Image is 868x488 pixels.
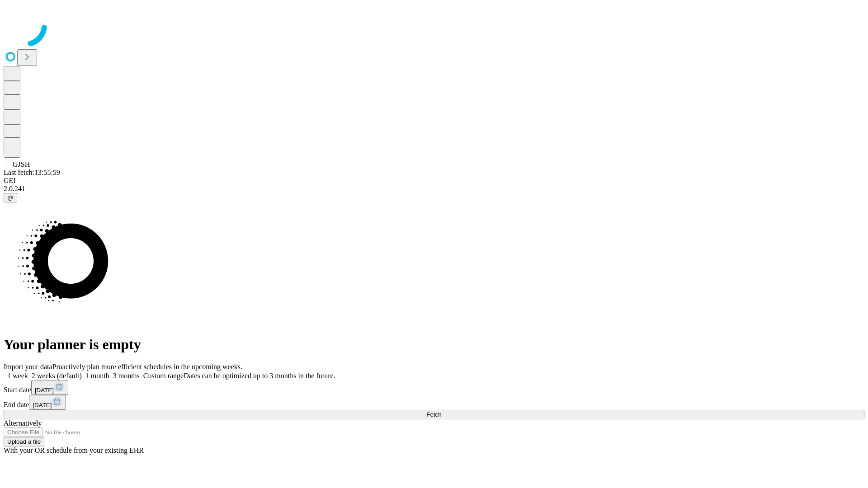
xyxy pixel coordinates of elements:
[35,387,54,394] span: [DATE]
[4,419,42,427] span: Alternatively
[85,372,109,380] span: 1 month
[4,437,44,446] button: Upload a file
[143,372,184,380] span: Custom range
[4,410,864,419] button: Fetch
[7,194,14,201] span: @
[184,372,335,380] span: Dates can be optimized up to 3 months in the future.
[13,160,30,168] span: GJSH
[4,336,864,353] h1: Your planner is empty
[32,372,82,380] span: 2 weeks (default)
[4,380,864,395] div: Start date
[4,185,864,193] div: 2.0.241
[29,395,66,410] button: [DATE]
[33,402,52,408] span: [DATE]
[31,380,68,395] button: [DATE]
[52,363,242,371] span: Proactively plan more efficient schedules in the upcoming weeks.
[4,193,17,202] button: @
[4,177,864,185] div: GEI
[4,446,144,454] span: With your OR schedule from your existing EHR
[426,411,441,418] span: Fetch
[4,363,52,371] span: Import your data
[7,372,28,380] span: 1 week
[113,372,140,380] span: 3 months
[4,169,60,176] span: Last fetch: 13:55:59
[4,395,864,410] div: End date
